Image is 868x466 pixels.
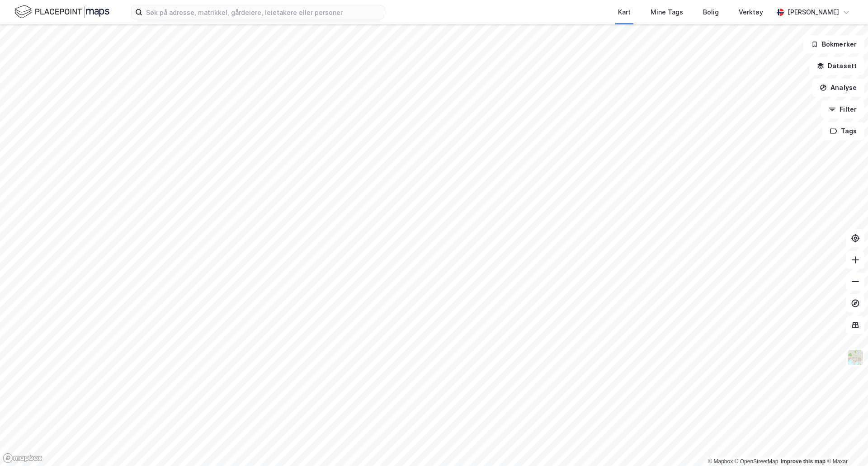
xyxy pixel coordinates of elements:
[847,349,864,366] img: Z
[703,7,719,18] div: Bolig
[803,35,864,53] button: Bokmerker
[823,423,868,466] div: Kontrollprogram for chat
[142,5,384,19] input: Søk på adresse, matrikkel, gårdeiere, leietakere eller personer
[618,7,631,18] div: Kart
[651,7,683,18] div: Mine Tags
[3,453,42,463] a: Mapbox homepage
[812,79,864,97] button: Analyse
[809,57,864,75] button: Datasett
[821,100,864,118] button: Filter
[788,7,839,18] div: [PERSON_NAME]
[781,458,826,465] a: Improve this map
[823,423,868,466] iframe: Chat Widget
[735,458,778,465] a: OpenStreetMap
[822,122,864,140] button: Tags
[708,458,733,465] a: Mapbox
[14,4,109,20] img: logo.f888ab2527a4732fd821a326f86c7f29.svg
[739,7,763,18] div: Verktøy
